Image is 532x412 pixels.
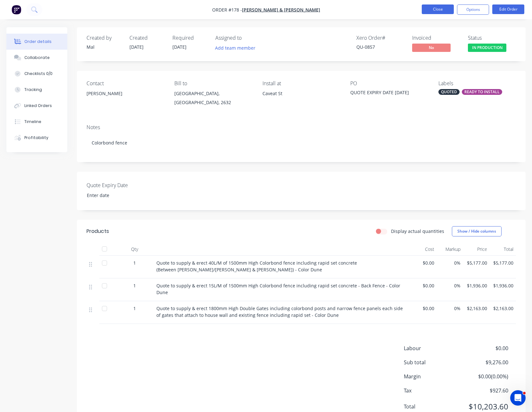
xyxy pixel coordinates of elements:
div: Required [172,35,208,41]
div: Xero Order # [356,35,404,41]
button: Add team member [215,44,259,52]
div: Assigned to [215,35,279,41]
button: Collaborate [6,50,67,66]
span: 0% [439,260,461,266]
span: $1,936.00 [466,282,487,289]
span: $927.60 [461,387,508,394]
span: Tax [404,387,461,394]
div: Price [463,243,490,256]
div: Colorbond fence [87,133,516,152]
span: $5,177.00 [492,260,514,266]
div: Labels [438,80,516,87]
span: $9,276.00 [461,358,508,366]
span: 1 [133,282,136,289]
div: Products [87,227,109,235]
span: [DATE] [172,44,187,50]
span: $2,163.00 [466,305,487,312]
div: Profitability [24,135,48,141]
span: $2,163.00 [492,305,514,312]
div: Mal [87,44,122,50]
span: 0% [439,282,461,289]
div: Caveat St [262,89,340,98]
div: QUOTE EXPIRY DATE [DATE] [350,89,428,98]
div: READY TO INSTALL [462,89,502,95]
input: Enter date [82,191,162,200]
button: Linked Orders [6,98,67,114]
span: $0.00 ( 0.00 %) [461,373,508,380]
div: Markup [437,243,463,256]
div: Created by [87,35,122,41]
span: Order #178 - [212,7,242,13]
div: Caveat St [262,89,340,110]
span: $0.00 [413,260,434,266]
div: Qty [115,243,154,256]
div: PO [350,80,428,87]
button: Tracking [6,82,67,98]
span: Quote to supply & erect 40L/M of 1500mm High Colorbond fence including rapid set concrete (Betwee... [156,260,360,273]
div: Timeline [24,119,41,125]
div: Collaborate [24,55,50,61]
div: Created [129,35,165,41]
div: Cost [410,243,437,256]
div: QU-0857 [356,44,404,50]
div: Tracking [24,87,42,93]
div: Total [490,243,516,256]
span: $0.00 [413,282,434,289]
span: Quote to supply & erect 1800mm High Double Gates including colorbond posts and narrow fence panel... [156,305,404,318]
button: Show / Hide columns [452,226,502,236]
div: Order details [24,39,52,45]
span: IN PRODUCTION [468,44,506,52]
div: Linked Orders [24,103,52,109]
button: Checklists 0/0 [6,66,67,82]
div: QUOTED [438,89,460,95]
button: Timeline [6,114,67,130]
span: $1,936.00 [492,282,514,289]
span: Quote to supply & erect 15L/M of 1500mm High Colorbond fence including rapid set concrete - Back ... [156,283,402,295]
iframe: Intercom live chat [510,390,526,406]
button: Options [457,4,489,15]
div: Invoiced [412,35,460,41]
span: $0.00 [461,344,508,352]
span: Margin [404,373,461,380]
span: Sub total [404,358,461,366]
div: Notes [87,124,516,130]
a: [PERSON_NAME] & [PERSON_NAME] [242,7,320,13]
span: Labour [404,344,461,352]
label: Quote Expiry Date [87,181,167,189]
button: Edit Order [492,4,524,14]
span: Total [404,403,461,410]
div: Checklists 0/0 [24,71,53,77]
button: IN PRODUCTION [468,44,506,53]
button: Close [422,4,454,14]
div: [GEOGRAPHIC_DATA], [GEOGRAPHIC_DATA], 2632 [174,89,252,107]
div: Status [468,35,516,41]
div: Contact [87,80,164,87]
div: Install at [262,80,340,87]
span: $5,177.00 [466,260,487,266]
span: [DATE] [129,44,144,50]
span: $0.00 [413,305,434,312]
span: 1 [133,260,136,266]
label: Display actual quantities [391,228,444,235]
button: Add team member [212,44,259,52]
div: [PERSON_NAME] [87,89,164,98]
div: [PERSON_NAME] [87,89,164,110]
div: Bill to [174,80,252,87]
span: 1 [133,305,136,312]
button: Profitability [6,130,67,146]
div: [GEOGRAPHIC_DATA], [GEOGRAPHIC_DATA], 2632 [174,89,252,110]
span: 0% [439,305,461,312]
button: Order details [6,34,67,50]
span: No [412,44,451,52]
img: Factory [12,5,21,14]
